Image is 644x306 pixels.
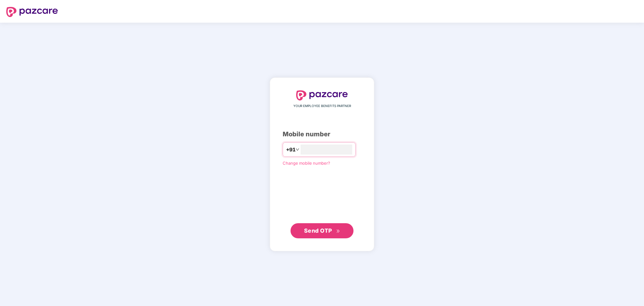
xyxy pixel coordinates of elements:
[296,148,299,151] span: down
[6,7,58,17] img: logo
[283,161,330,166] a: Change mobile number?
[293,104,351,109] span: YOUR EMPLOYEE BENEFITS PARTNER
[283,129,361,139] div: Mobile number
[286,146,296,154] span: +91
[296,90,348,100] img: logo
[291,223,353,238] button: Send OTPdouble-right
[336,229,340,233] span: double-right
[304,227,332,234] span: Send OTP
